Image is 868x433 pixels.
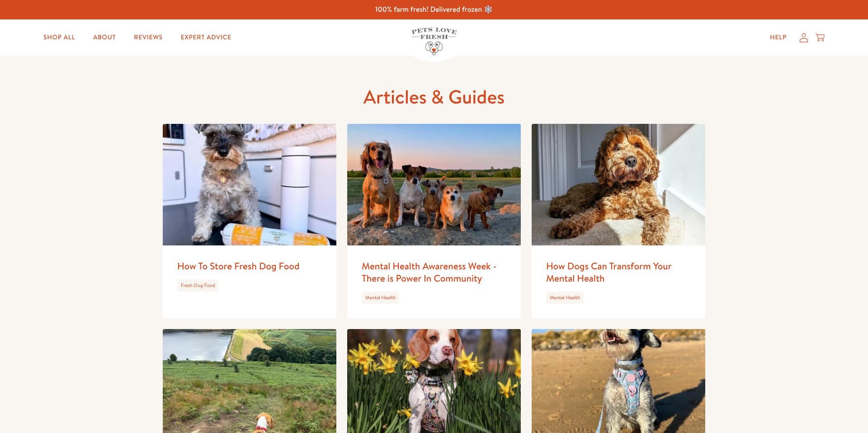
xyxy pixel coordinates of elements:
a: Reviews [127,28,170,47]
a: Mental Health [550,294,580,301]
img: How Dogs Can Transform Your Mental Health [532,124,705,245]
a: Mental Health [365,294,396,301]
h1: Articles & Guides [163,85,705,109]
a: About [86,28,123,47]
a: How Dogs Can Transform Your Mental Health [546,259,671,285]
a: How To Store Fresh Dog Food [177,259,300,273]
img: How To Store Fresh Dog Food [163,124,336,245]
a: Mental Health Awareness Week - There is Power In Community [362,259,496,285]
img: Pets Love Fresh [411,28,457,55]
a: Help [763,28,794,47]
img: Mental Health Awareness Week - There is Power In Community [347,124,521,245]
a: Expert Advice [174,28,239,47]
a: Shop All [36,28,82,47]
a: Fresh Dog Food [181,282,215,289]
